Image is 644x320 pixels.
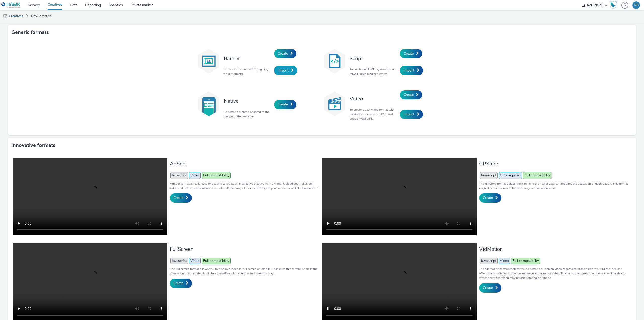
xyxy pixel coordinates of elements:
h3: Banner [224,55,272,62]
p: To create a banner with .png, .jpg or .gif formats. [224,67,272,76]
span: Create [173,195,183,200]
a: Import [274,66,297,75]
img: code.svg [322,49,347,74]
span: Full compatibility [523,172,552,179]
span: Javascript [480,258,498,264]
p: To create a vast video format with .mp4 video or paste an XML vast code or vast URL. [350,107,397,121]
span: Full compatibility [511,258,540,264]
span: GPS required [499,172,522,179]
span: Create [173,281,183,286]
h3: VidMotion [479,246,629,253]
span: Create [404,92,414,97]
p: To create a creative adapted to the design of the website. [224,110,272,119]
a: Create [170,279,192,288]
a: Create [400,49,422,58]
a: Create [274,49,296,58]
p: To create an HTML5 / javascript or MRAID (rich media) creative. [350,67,397,76]
span: Create [404,51,414,56]
p: The GPStore format guides the mobile to the nearest store, it requires the activation of geolocat... [479,181,629,190]
span: Import [278,68,289,73]
h3: AdSpot [170,160,319,167]
span: Create [278,102,288,107]
p: AdSpot format is really easy to use and to create an interactive creative from a video. Upload yo... [170,181,319,190]
img: undefined Logo [1,2,21,8]
span: Javascript [480,172,498,179]
h3: FullScreen [170,246,319,253]
a: Create [479,193,501,202]
h3: Video [350,95,397,102]
img: video.svg [322,91,347,116]
a: Create [479,283,501,292]
a: New creative [29,10,54,22]
span: Full compatibility [202,172,231,179]
h3: Native [224,98,272,104]
h3: Generic formats [11,29,49,36]
span: Video [499,258,510,264]
a: Hawk Academy [609,1,619,9]
span: Video [189,172,201,179]
span: Javascript [170,172,188,179]
h3: Innovative formats [11,141,55,149]
h3: Script [350,55,397,62]
div: NB [634,1,639,9]
img: Hawk Academy [609,1,617,9]
a: Create [170,193,192,202]
span: Create [483,195,493,200]
img: mobile [3,14,8,19]
p: The Fullscreen format allows you to display a video in full screen on mobile. Thanks to this form... [170,267,319,276]
a: Create [400,90,422,99]
img: native.svg [196,91,221,116]
img: banner.svg [196,49,221,74]
span: Import [404,68,414,73]
span: Javascript [170,258,188,264]
span: Create [278,51,288,56]
h3: GPStore [479,160,629,167]
span: Import [404,112,414,117]
a: Import [400,110,423,119]
a: Import [400,66,423,75]
a: Create [274,100,296,109]
p: The VidMotion format enables you to create a fullscreen video regardless of the size of your MP4 ... [479,267,629,280]
span: Full compatibility [202,258,231,264]
span: Create [483,285,493,290]
span: Video [189,258,201,264]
